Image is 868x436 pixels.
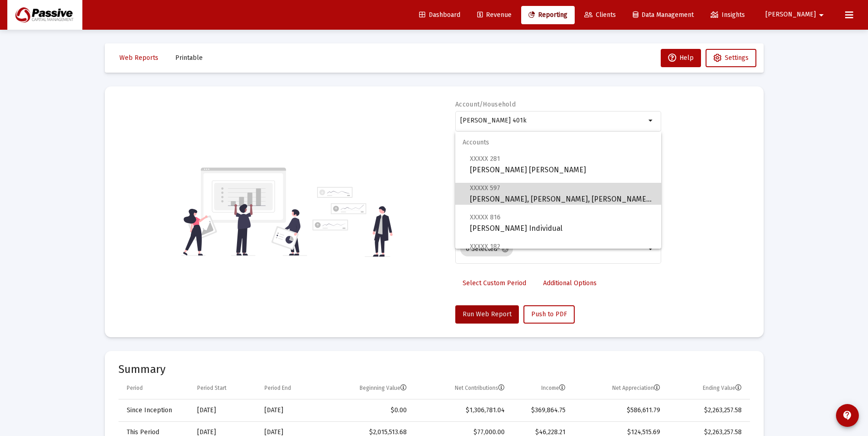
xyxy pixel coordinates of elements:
[646,244,657,255] mat-icon: arrow_drop_down
[470,213,501,221] span: XXXXX 816
[572,378,667,399] td: Column Net Appreciation
[455,305,519,324] button: Run Web Report
[668,54,694,62] span: Help
[413,378,511,399] td: Column Net Contributions
[706,49,756,67] button: Settings
[477,11,512,19] span: Revenue
[528,11,567,19] span: Reporting
[127,384,143,392] div: Period
[470,6,519,24] a: Revenue
[511,378,572,399] td: Column Income
[168,49,210,67] button: Printable
[322,378,413,399] td: Column Beginning Value
[455,384,505,392] div: Net Contributions
[258,378,322,399] td: Column Period End
[360,384,407,392] div: Beginning Value
[521,6,575,24] a: Reporting
[612,384,660,392] div: Net Appreciation
[667,378,749,399] td: Column Ending Value
[661,49,701,67] button: Help
[322,399,413,421] td: $0.00
[470,155,500,163] span: XXXXX 281
[119,365,750,374] mat-card-title: Summary
[755,5,838,24] button: [PERSON_NAME]
[625,6,701,24] a: Data Management
[511,399,572,421] td: $369,864.75
[842,410,853,421] mat-icon: contact_support
[119,54,158,62] span: Web Reports
[197,384,226,392] div: Period Start
[463,310,512,318] span: Run Web Report
[703,384,742,392] div: Ending Value
[711,11,745,19] span: Insights
[470,182,654,205] span: [PERSON_NAME], [PERSON_NAME], [PERSON_NAME] Grandchildren's Trust
[766,11,816,19] span: [PERSON_NAME]
[816,6,827,24] mat-icon: arrow_drop_down
[470,212,654,234] span: [PERSON_NAME] Individual
[455,132,661,154] span: Accounts
[197,406,252,415] div: [DATE]
[463,279,526,287] span: Select Custom Period
[412,6,468,24] a: Dashboard
[181,166,307,257] img: reporting
[543,279,597,287] span: Additional Options
[523,305,575,324] button: Push to PDF
[470,153,654,175] span: [PERSON_NAME] [PERSON_NAME]
[419,11,460,19] span: Dashboard
[460,240,646,258] mat-chip-list: Selection
[584,11,616,19] span: Clients
[541,384,566,392] div: Income
[191,378,258,399] td: Column Period Start
[14,6,75,24] img: Dashboard
[119,378,191,399] td: Column Period
[470,241,654,263] span: [PERSON_NAME] Trust
[725,54,749,62] span: Settings
[460,242,513,256] mat-chip: 6 Selected
[577,6,623,24] a: Clients
[455,101,516,108] label: Account/Household
[112,49,166,67] button: Web Reports
[531,310,567,318] span: Push to PDF
[264,406,315,415] div: [DATE]
[470,184,500,192] span: XXXXX 597
[460,117,646,124] input: Search or select an account or household
[646,115,657,126] mat-icon: arrow_drop_down
[633,11,694,19] span: Data Management
[264,384,291,392] div: Period End
[413,399,511,421] td: $1,306,781.04
[119,399,191,421] td: Since Inception
[572,399,667,421] td: $586,611.79
[667,399,749,421] td: $2,263,257.58
[501,245,509,253] mat-icon: cancel
[703,6,752,24] a: Insights
[470,243,500,250] span: XXXXX 182
[175,54,203,62] span: Printable
[313,187,393,257] img: reporting-alt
